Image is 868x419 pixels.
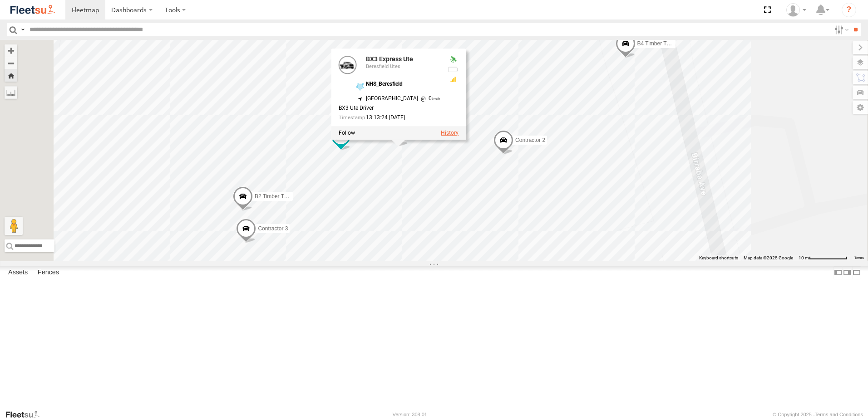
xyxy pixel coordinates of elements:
[783,3,809,17] div: James Cullen
[255,194,294,200] span: B2 Timber Truck
[699,255,738,261] button: Keyboard shortcuts
[19,23,26,36] label: Search Query
[441,130,459,136] label: View Asset History
[853,101,868,114] label: Map Settings
[833,266,843,279] label: Dock Summary Table to the Left
[831,23,850,36] label: Search Filter Options
[796,255,850,261] button: Map Scale: 10 m per 80 pixels
[258,226,288,232] span: Contractor 3
[843,266,852,279] label: Dock Summary Table to the Right
[366,95,418,102] span: [GEOGRAPHIC_DATA]
[815,412,863,417] a: Terms and Conditions
[5,44,17,57] button: Zoom in
[9,4,56,16] img: fleetsu-logo-horizontal.svg
[366,82,441,88] div: NHS_Beresfield
[393,412,427,417] div: Version: 308.01
[366,56,441,63] div: BX3 Express Ute
[744,255,793,260] span: Map data ©2025 Google
[33,266,64,279] label: Fences
[339,130,355,136] label: Realtime tracking of Asset
[5,217,23,235] button: Drag Pegman onto the map to open Street View
[5,410,47,419] a: Visit our Website
[366,64,441,69] div: Beresfield Utes
[842,3,856,17] i: ?
[637,41,677,47] span: B4 Timber Truck
[852,266,861,279] label: Hide Summary Table
[448,56,459,63] div: Valid GPS Fix
[448,66,459,73] div: No battery health information received from this device.
[773,412,863,417] div: © Copyright 2025 -
[515,137,545,144] span: Contractor 2
[4,266,32,279] label: Assets
[418,95,441,102] span: 0
[448,76,459,83] div: GSM Signal = 3
[854,256,864,260] a: Terms (opens in new tab)
[339,115,441,121] div: Date/time of location update
[5,69,17,82] button: Zoom Home
[339,105,441,111] div: BX3 Ute Driver
[5,86,17,99] label: Measure
[5,57,17,69] button: Zoom out
[799,255,809,260] span: 10 m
